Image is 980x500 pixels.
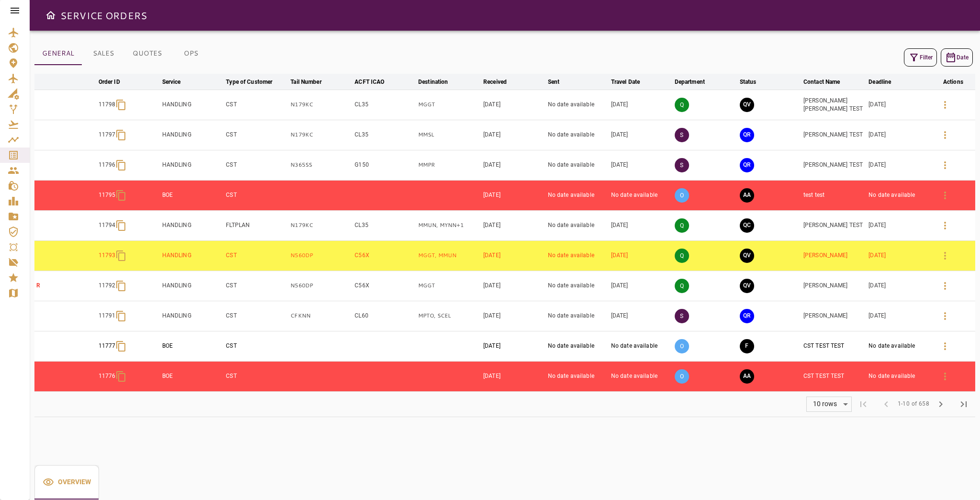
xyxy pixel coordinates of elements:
td: [PERSON_NAME] [PERSON_NAME] TEST [802,90,867,120]
td: CST [224,180,289,210]
p: N560DP [290,282,351,290]
span: Sent [548,76,572,88]
td: C56X [353,240,416,271]
td: [DATE] [609,271,673,301]
td: No date available [546,271,609,301]
div: Department [675,76,705,88]
p: MPTO, SCEL [418,312,479,320]
p: Q [675,279,689,293]
td: No date available [546,240,609,271]
button: Details [934,184,957,207]
p: 11798 [99,101,116,109]
td: No date available [867,331,931,361]
button: QUOTE VALIDATED [740,249,754,263]
button: QUOTE VALIDATED [740,98,754,112]
p: N179KC [290,221,351,229]
div: Status [740,76,757,88]
td: [DATE] [481,271,546,301]
td: [PERSON_NAME] [802,240,867,271]
td: BOE [160,331,224,361]
button: Details [934,305,957,328]
p: O [675,339,689,353]
button: Details [934,214,957,237]
p: MGGT [418,282,479,290]
button: QUOTES [125,42,169,65]
td: No date available [546,361,609,391]
p: MGGT [418,101,479,109]
div: Destination [418,76,448,88]
div: Travel Date [611,76,640,88]
span: Type of Customer [226,76,285,88]
span: Order ID [99,76,133,88]
button: QUOTE VALIDATED [740,279,754,293]
p: 11795 [99,191,116,199]
td: [DATE] [609,150,673,180]
div: basic tabs example [34,42,212,65]
p: 11792 [99,282,116,290]
td: [DATE] [481,240,546,271]
td: [PERSON_NAME] [802,301,867,331]
p: 11797 [99,131,116,139]
span: ACFT ICAO [355,76,397,88]
button: AWAITING ASSIGNMENT [740,369,754,384]
td: [DATE] [867,301,931,331]
td: [DATE] [481,120,546,150]
td: [DATE] [867,150,931,180]
p: R [36,282,95,290]
span: Travel Date [611,76,652,88]
td: HANDLING [160,240,224,271]
span: Destination [418,76,460,88]
td: HANDLING [160,90,224,120]
button: QUOTE CREATED [740,218,754,233]
span: Service [162,76,193,88]
td: No date available [609,331,673,361]
div: Received [483,76,507,88]
p: 11793 [99,251,116,260]
td: No date available [546,331,609,361]
td: CST [224,240,289,271]
p: MGGT, MMUN [418,251,479,260]
td: [DATE] [609,301,673,331]
td: [PERSON_NAME] TEST [802,150,867,180]
td: HANDLING [160,150,224,180]
td: [DATE] [609,210,673,240]
p: N179KC [290,101,351,109]
span: Deadline [869,76,903,88]
td: No date available [867,180,931,210]
td: [DATE] [609,240,673,271]
p: Q [675,249,689,263]
td: HANDLING [160,271,224,301]
p: MMPR [418,161,479,169]
td: No date available [546,120,609,150]
button: Details [934,93,957,116]
td: No date available [546,150,609,180]
td: [PERSON_NAME] [802,271,867,301]
p: 11794 [99,221,116,229]
td: [DATE] [867,210,931,240]
button: Details [934,335,957,358]
td: [DATE] [609,120,673,150]
button: Filter [904,48,937,67]
span: Received [483,76,519,88]
button: Details [934,124,957,147]
td: BOE [160,361,224,391]
div: Sent [548,76,560,88]
td: [PERSON_NAME] TEST [802,120,867,150]
span: 1-10 of 658 [898,399,929,409]
span: last_page [958,398,969,410]
td: CL35 [353,90,416,120]
span: Next Page [929,393,952,416]
button: AWAITING ASSIGNMENT [740,188,754,203]
p: N560DP [290,251,351,260]
td: CST [224,301,289,331]
td: CST [224,331,289,361]
td: CL35 [353,210,416,240]
td: No date available [609,180,673,210]
button: QUOTE REQUESTED [740,158,754,172]
button: QUOTE REQUESTED [740,128,754,142]
span: Status [740,76,769,88]
span: Last Page [952,393,975,416]
td: CST [224,120,289,150]
td: CST TEST TEST [802,361,867,391]
p: 11791 [99,312,116,320]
